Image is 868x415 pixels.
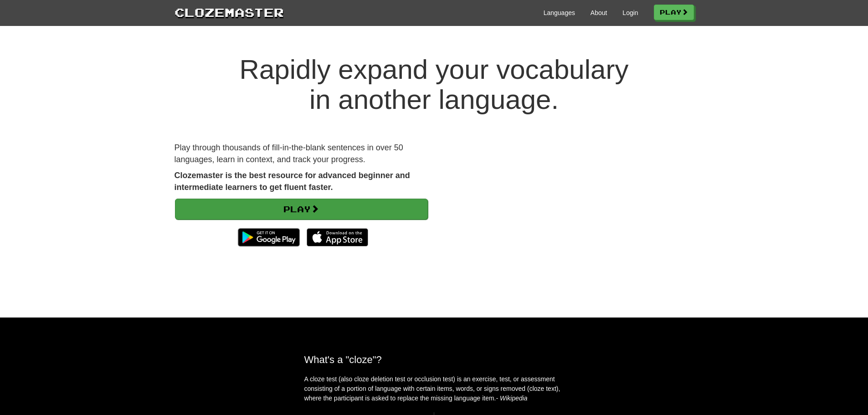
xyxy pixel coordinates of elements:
[496,395,528,402] em: - Wikipedia
[175,142,427,165] p: Play through thousands of fill-in-the-blank sentences in over 50 languages, learn in context, and...
[175,4,284,20] a: Clozemaster
[304,374,564,403] p: A cloze test (also cloze deletion test or occlusion test) is an exercise, test, or assessment con...
[233,224,304,251] img: Get it on Google Play
[654,5,694,20] a: Play
[175,199,428,220] a: Play
[304,354,564,365] h2: What's a "cloze"?
[175,171,410,192] strong: Clozemaster is the best resource for advanced beginner and intermediate learners to get fluent fa...
[544,8,575,17] a: Languages
[591,8,607,17] a: About
[622,8,638,17] a: Login
[307,228,368,246] img: Download_on_the_App_Store_Badge_US-UK_135x40-25178aeef6eb6b83b96f5f2d004eda3bffbb37122de64afbaef7...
